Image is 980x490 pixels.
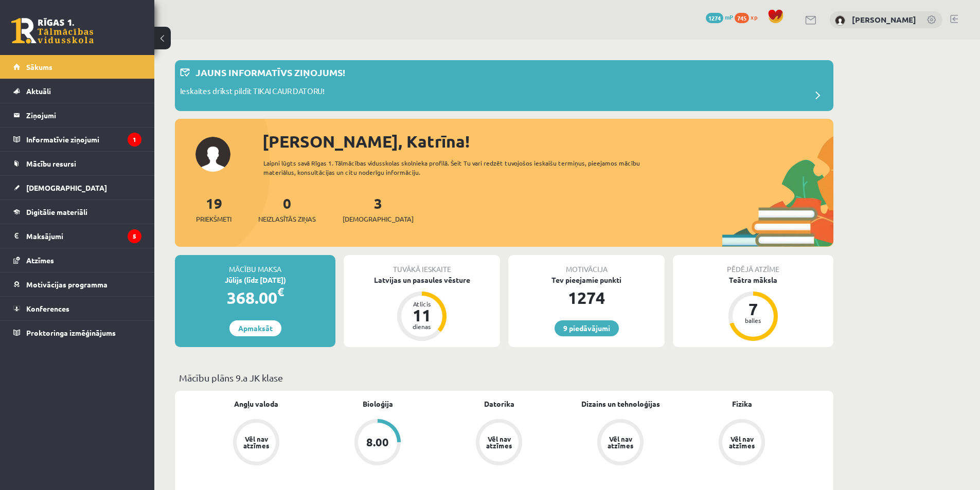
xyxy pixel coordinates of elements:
[13,55,141,79] a: Sākums
[26,207,87,216] span: Digitālie materiāli
[406,301,437,307] div: Atlicis
[366,437,389,448] div: 8.00
[26,256,54,265] span: Atzīmes
[195,65,345,79] p: Jauns informatīvs ziņojums!
[26,183,107,192] span: [DEMOGRAPHIC_DATA]
[673,275,833,285] div: Teātra māksla
[508,255,665,275] div: Motivācija
[180,65,828,106] a: Jauns informatīvs ziņojums! Ieskaites drīkst pildīt TIKAI CAUR DATORU!
[11,18,94,44] a: Rīgas 1. Tālmācības vidusskola
[13,176,141,199] a: [DEMOGRAPHIC_DATA]
[738,317,769,323] div: balles
[13,200,141,224] a: Digitālie materiāli
[128,133,141,147] i: 1
[735,13,762,21] a: 745 xp
[438,419,560,467] a: Vēl nav atzīmes
[738,301,769,317] div: 7
[263,158,658,177] div: Laipni lūgts savā Rīgas 1. Tālmācības vidusskolas skolnieka profilā. Šeit Tu vari redzēt tuvojošo...
[344,275,500,342] a: Latvijas un pasaules vēsture Atlicis 11 dienas
[128,229,141,243] i: 5
[196,214,231,224] span: Priekšmeti
[484,398,514,409] a: Datorika
[13,248,141,272] a: Atzīmes
[26,304,69,313] span: Konferences
[727,435,756,449] div: Vēl nav atzīmes
[706,13,733,21] a: 1274 mP
[581,398,660,409] a: Dizains un tehnoloģijas
[673,275,833,342] a: Teātra māksla 7 balles
[13,152,141,175] a: Mācību resursi
[13,273,141,296] a: Motivācijas programma
[258,194,316,224] a: 0Neizlasītās ziņas
[681,419,803,467] a: Vēl nav atzīmes
[725,13,733,21] span: mP
[195,419,317,467] a: Vēl nav atzīmes
[735,13,749,23] span: 745
[508,275,665,285] div: Tev pieejamie punkti
[673,255,833,275] div: Pēdējā atzīme
[26,62,52,71] span: Sākums
[560,419,681,467] a: Vēl nav atzīmes
[13,128,141,151] a: Informatīvie ziņojumi1
[13,79,141,103] a: Aktuāli
[732,398,752,409] a: Fizika
[344,275,500,285] div: Latvijas un pasaules vēsture
[344,255,500,275] div: Tuvākā ieskaite
[485,435,513,449] div: Vēl nav atzīmes
[508,285,665,310] div: 1274
[26,224,141,248] legend: Maksājumi
[26,328,116,337] span: Proktoringa izmēģinājums
[835,15,845,26] img: Katrīna Dargēviča
[13,103,141,127] a: Ziņojumi
[317,419,438,467] a: 8.00
[555,320,619,336] a: 9 piedāvājumi
[258,214,316,224] span: Neizlasītās ziņas
[706,13,723,23] span: 1274
[175,285,335,310] div: 368.00
[234,398,278,409] a: Angļu valoda
[180,85,325,100] p: Ieskaites drīkst pildīt TIKAI CAUR DATORU!
[343,214,414,224] span: [DEMOGRAPHIC_DATA]
[606,435,635,449] div: Vēl nav atzīmes
[13,224,141,248] a: Maksājumi5
[13,321,141,344] a: Proktoringa izmēģinājums
[751,13,757,21] span: xp
[277,284,284,299] span: €
[175,275,335,285] div: Jūlijs (līdz [DATE])
[26,103,141,127] legend: Ziņojumi
[406,323,437,330] div: dienas
[175,255,335,275] div: Mācību maksa
[229,320,281,336] a: Apmaksāt
[852,14,916,25] a: [PERSON_NAME]
[179,371,829,385] p: Mācību plāns 9.a JK klase
[13,297,141,320] a: Konferences
[26,280,108,289] span: Motivācijas programma
[406,307,437,323] div: 11
[196,194,231,224] a: 19Priekšmeti
[26,128,141,151] legend: Informatīvie ziņojumi
[26,86,51,96] span: Aktuāli
[262,129,833,154] div: [PERSON_NAME], Katrīna!
[242,435,271,449] div: Vēl nav atzīmes
[363,398,393,409] a: Bioloģija
[26,159,76,168] span: Mācību resursi
[343,194,414,224] a: 3[DEMOGRAPHIC_DATA]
